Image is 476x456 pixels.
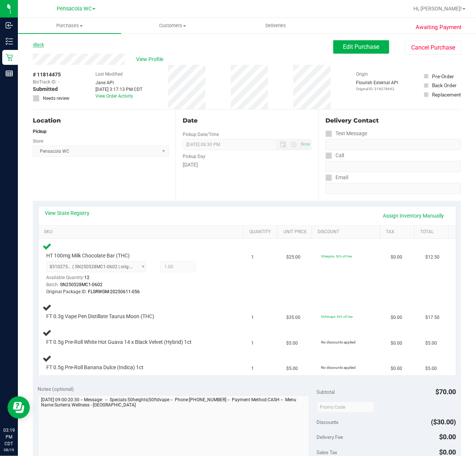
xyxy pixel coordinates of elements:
inline-svg: Reports [6,70,13,77]
span: Original Package ID: [47,289,87,294]
button: Edit Purchase [333,40,389,54]
span: $5.00 [425,365,437,372]
a: Back [33,42,44,47]
span: Discounts [317,415,339,429]
span: # 11814475 [33,71,61,79]
a: Purchases [18,18,121,34]
label: Pickup Day [183,153,205,160]
span: Customers [122,22,224,29]
inline-svg: Inbound [6,22,13,29]
div: Replacement [432,91,461,98]
inline-svg: Retail [6,54,13,61]
div: Date [183,116,312,125]
span: Notes (optional) [38,386,74,392]
label: Origin [356,71,368,77]
p: 08/19 [3,447,15,453]
input: Promo Code [317,402,375,413]
span: $0.00 [391,254,402,261]
label: Pickup Date/Time [183,131,219,138]
div: Location [33,116,169,125]
span: Deliveries [255,22,296,29]
inline-svg: Inventory [6,38,13,45]
span: $0.00 [391,365,402,372]
span: FT 0.5g Pre-Roll Banana Dulce (Indica) 1ct [47,364,144,371]
a: Quantity [249,229,275,235]
div: [DATE] 3:17:13 PM CDT [95,86,142,93]
iframe: Resource center [7,396,30,419]
span: Subtotal [317,389,335,395]
a: Customers [121,18,224,34]
span: $25.00 [286,254,300,261]
span: Awaiting Payment [416,23,462,32]
label: Text Message [325,128,367,139]
div: Available Quantity: [47,272,151,287]
span: $35.00 [286,314,300,321]
span: 50ftdvape: 50% off line [321,315,353,319]
a: Deliveries [224,18,327,34]
span: FLSRWGM-20250611-056 [88,289,140,294]
input: Format: (999) 999-9999 [325,139,461,150]
strong: Pickup [33,129,47,134]
span: $0.00 [391,340,402,347]
span: HT 100mg Milk Chocolate Bar (THC) [47,252,130,259]
span: Delivery Fee [317,434,343,440]
span: 1 [252,365,254,372]
span: 1 [252,254,254,261]
a: View Order Activity [95,94,133,99]
span: $0.00 [439,433,456,441]
p: 03:19 PM CDT [3,427,15,447]
span: $17.50 [425,314,439,321]
a: Discount [318,229,377,235]
a: View State Registry [45,209,90,217]
a: SKU [44,229,240,235]
a: Tax [386,229,412,235]
span: 50heights: 50% off line [321,254,352,258]
span: $0.00 [391,314,402,321]
span: Batch: [47,282,59,287]
span: View Profile [136,56,166,63]
span: ($30.00) [431,418,456,426]
span: $0.00 [439,448,456,456]
a: Unit Price [284,229,309,235]
span: No discounts applied [321,340,356,344]
input: Format: (999) 999-9999 [325,161,461,172]
span: SN250528MC1-0602 [60,282,103,287]
span: Hi, [PERSON_NAME]! [413,6,462,12]
div: Delivery Contact [325,116,461,125]
label: Email [325,172,348,183]
span: No discounts applied [321,365,356,370]
div: Jane API [95,79,142,86]
p: Original ID: 316078642 [356,86,398,92]
span: $12.50 [425,254,439,261]
span: $5.00 [286,365,298,372]
a: Total [420,229,445,235]
label: Call [325,150,344,161]
div: Back Order [432,82,457,89]
span: Submitted [33,85,58,93]
span: $5.00 [286,340,298,347]
a: Assign Inventory Manually [378,209,449,222]
label: Last Modified [95,71,123,77]
span: 12 [85,275,90,280]
span: Sales Tax [317,449,338,455]
span: Edit Purchase [343,43,379,50]
span: Purchases [18,22,121,29]
span: $70.00 [436,388,456,396]
span: FT 0.5g Pre-Roll White Hot Guava 14 x Black Velvet (Hybrid) 1ct [47,339,192,346]
span: - [59,79,60,85]
span: $5.00 [425,340,437,347]
label: Store [33,138,43,145]
button: Cancel Purchase [405,41,461,55]
span: Pensacola WC [57,6,92,12]
span: 1 [252,340,254,347]
span: FT 0.3g Vape Pen Distillate Taurus Moon (THC) [47,313,155,320]
span: Needs review [43,95,69,102]
div: Flourish External API [356,79,398,92]
div: Pre-Order [432,73,454,80]
div: [DATE] [183,161,312,169]
span: 1 [252,314,254,321]
span: BioTrack ID: [33,79,57,85]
